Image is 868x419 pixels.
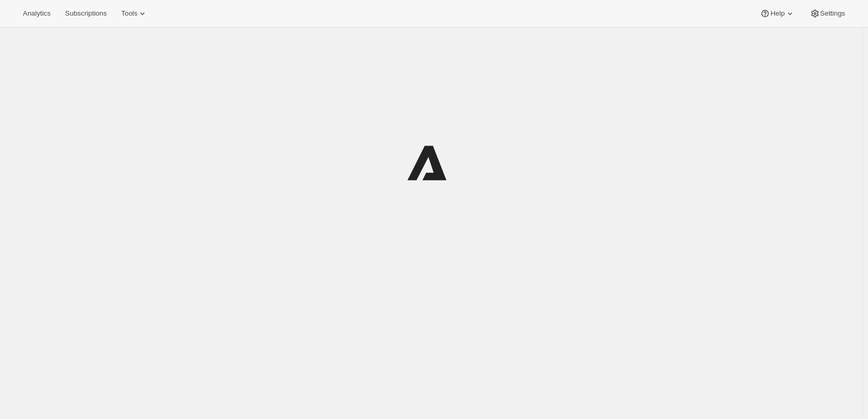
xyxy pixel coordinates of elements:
[804,6,851,21] button: Settings
[820,9,845,18] span: Settings
[23,9,50,18] span: Analytics
[121,9,137,18] span: Tools
[65,9,107,18] span: Subscriptions
[115,6,154,21] button: Tools
[17,6,57,21] button: Analytics
[770,9,784,18] span: Help
[754,6,801,21] button: Help
[59,6,113,21] button: Subscriptions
